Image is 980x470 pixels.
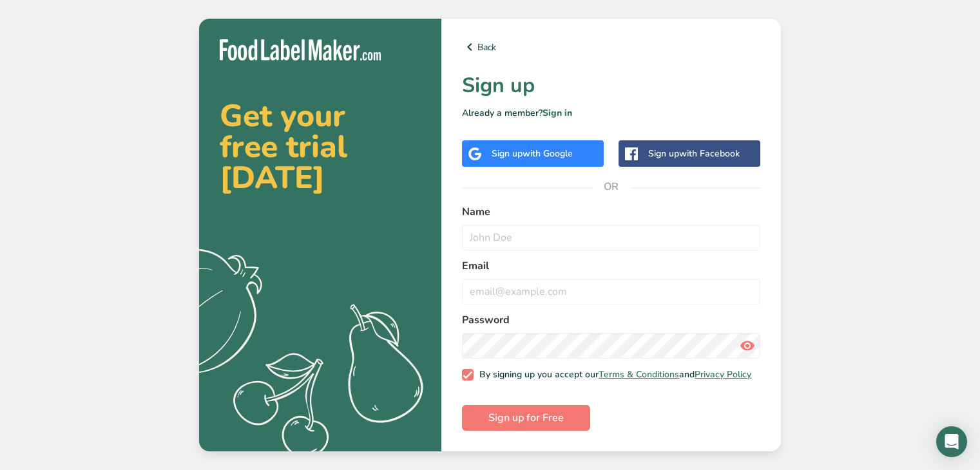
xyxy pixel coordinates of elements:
a: Back [462,39,760,55]
label: Email [462,258,760,274]
label: Password [462,312,760,328]
a: Terms & Conditions [599,368,679,381]
p: Already a member? [462,106,760,120]
h2: Get your free trial [DATE] [220,100,421,193]
div: Open Intercom Messenger [936,426,967,457]
h1: Sign up [462,70,760,101]
span: OR [592,167,631,206]
span: By signing up you accept our and [474,369,752,381]
div: Sign up [492,147,573,160]
a: Privacy Policy [695,368,751,381]
span: with Google [523,147,573,160]
div: Sign up [648,147,740,160]
a: Sign in [543,107,572,119]
img: Food Label Maker [220,39,381,61]
input: email@example.com [462,279,760,305]
label: Name [462,204,760,220]
span: with Facebook [679,147,740,160]
button: Sign up for Free [462,405,590,431]
span: Sign up for Free [488,410,564,426]
input: John Doe [462,225,760,250]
